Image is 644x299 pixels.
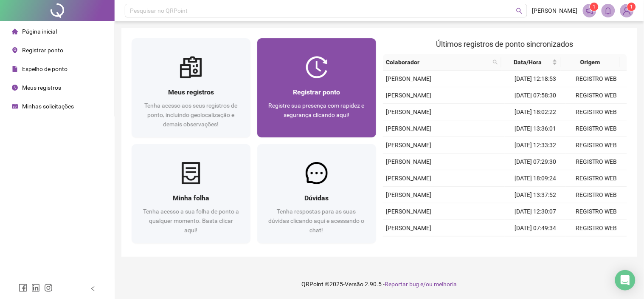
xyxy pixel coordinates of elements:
[615,270,636,290] div: Open Intercom Messenger
[590,3,599,11] sup: 1
[505,120,566,137] td: [DATE] 13:36:01
[505,170,566,187] td: [DATE] 18:09:24
[386,225,432,231] span: [PERSON_NAME]
[386,92,432,99] span: [PERSON_NAME]
[516,8,523,14] span: search
[386,142,432,148] span: [PERSON_NAME]
[566,137,627,154] td: REGISTRO WEB
[22,47,63,54] span: Registrar ponto
[586,7,593,14] span: notification
[566,187,627,203] td: REGISTRO WEB
[304,194,329,202] span: Dúvidas
[345,281,363,288] span: Versão
[627,3,636,11] sup: Atualize o seu contato no menu Meus Dados
[505,104,566,120] td: [DATE] 18:02:22
[31,284,40,292] span: linkedin
[257,38,376,137] a: Registrar pontoRegistre sua presença com rapidez e segurança clicando aqui!
[90,286,96,292] span: left
[505,57,551,67] span: Data/Hora
[132,38,250,137] a: Meus registrosTenha acesso aos seus registros de ponto, incluindo geolocalização e demais observa...
[22,84,61,91] span: Meus registros
[566,71,627,87] td: REGISTRO WEB
[12,47,18,53] span: environment
[501,54,561,71] th: Data/Hora
[621,4,633,17] img: 83971
[566,220,627,236] td: REGISTRO WEB
[505,203,566,220] td: [DATE] 12:30:07
[12,103,18,109] span: schedule
[115,269,644,299] footer: QRPoint © 2025 - 2.90.5 -
[561,54,620,71] th: Origem
[386,175,432,182] span: [PERSON_NAME]
[532,6,578,15] span: [PERSON_NAME]
[566,87,627,104] td: REGISTRO WEB
[605,7,612,14] span: bell
[386,208,432,215] span: [PERSON_NAME]
[505,236,566,253] td: [DATE] 17:06:56
[566,170,627,187] td: REGISTRO WEB
[22,28,57,35] span: Página inicial
[505,87,566,104] td: [DATE] 07:58:30
[257,144,376,243] a: DúvidasTenha respostas para as suas dúvidas clicando aqui e acessando o chat!
[173,194,209,202] span: Minha folha
[491,56,500,68] span: search
[269,208,365,234] span: Tenha respostas para as suas dúvidas clicando aqui e acessando o chat!
[269,102,365,118] span: Registre sua presença com rapidez e segurança clicando aqui!
[144,102,237,128] span: Tenha acesso aos seus registros de ponto, incluindo geolocalização e demais observações!
[436,40,574,48] span: Últimos registros de ponto sincronizados
[386,75,432,82] span: [PERSON_NAME]
[566,120,627,137] td: REGISTRO WEB
[493,60,498,65] span: search
[385,281,457,288] span: Reportar bug e/ou melhoria
[505,71,566,87] td: [DATE] 12:18:53
[22,65,67,72] span: Espelho de ponto
[12,66,18,72] span: file
[386,125,432,132] span: [PERSON_NAME]
[630,4,633,10] span: 1
[293,88,340,96] span: Registrar ponto
[168,88,214,96] span: Meus registros
[386,108,432,115] span: [PERSON_NAME]
[386,158,432,165] span: [PERSON_NAME]
[566,203,627,220] td: REGISTRO WEB
[566,154,627,170] td: REGISTRO WEB
[386,57,490,67] span: Colaborador
[12,85,18,91] span: clock-circle
[505,220,566,236] td: [DATE] 07:49:34
[386,191,432,198] span: [PERSON_NAME]
[566,104,627,120] td: REGISTRO WEB
[19,284,27,292] span: facebook
[593,4,596,10] span: 1
[505,187,566,203] td: [DATE] 13:37:52
[143,208,239,234] span: Tenha acesso a sua folha de ponto a qualquer momento. Basta clicar aqui!
[12,28,18,34] span: home
[566,236,627,253] td: REGISTRO WEB
[22,103,74,110] span: Minhas solicitações
[44,284,53,292] span: instagram
[132,144,250,243] a: Minha folhaTenha acesso a sua folha de ponto a qualquer momento. Basta clicar aqui!
[505,154,566,170] td: [DATE] 07:29:30
[505,137,566,154] td: [DATE] 12:33:32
